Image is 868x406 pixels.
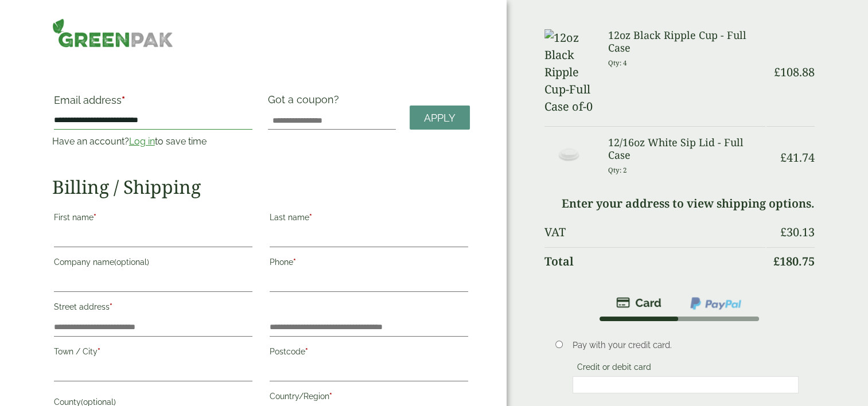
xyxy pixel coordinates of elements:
span: £ [773,253,780,269]
label: Street address [54,299,252,318]
label: Town / City [54,343,252,363]
a: Log in [129,136,155,147]
img: GreenPak Supplies [52,18,173,48]
p: Have an account? to save time [52,135,254,149]
label: Phone [270,254,468,274]
abbr: required [122,94,125,106]
h3: 12oz Black Ripple Cup - Full Case [608,29,765,54]
small: Qty: 4 [608,58,627,67]
abbr: required [305,347,308,356]
p: Pay with your credit card. [573,339,798,352]
span: Apply [424,112,456,124]
abbr: required [110,302,112,311]
span: (optional) [114,257,149,267]
th: Total [544,247,766,275]
bdi: 108.88 [774,64,815,80]
label: Got a coupon? [268,93,344,111]
span: £ [774,64,780,80]
span: £ [780,150,787,165]
abbr: required [98,347,100,356]
label: Email address [54,95,252,111]
span: £ [780,224,787,240]
img: ppcp-gateway.png [689,296,742,311]
label: Company name [54,254,252,274]
iframe: Secure card payment input frame [576,380,795,390]
bdi: 30.13 [780,224,815,240]
img: 12oz Black Ripple Cup-Full Case of-0 [544,29,594,115]
h3: 12/16oz White Sip Lid - Full Case [608,136,765,161]
label: Last name [270,209,468,229]
img: stripe.png [616,296,661,310]
abbr: required [329,392,332,401]
bdi: 41.74 [780,150,815,165]
label: Postcode [270,343,468,363]
abbr: required [94,213,96,222]
a: Apply [410,106,470,130]
td: Enter your address to view shipping options. [544,190,815,217]
label: First name [54,209,252,229]
bdi: 180.75 [773,253,815,269]
abbr: required [293,257,296,267]
abbr: required [309,213,312,222]
th: VAT [544,218,766,246]
small: Qty: 2 [608,166,627,174]
label: Credit or debit card [573,362,656,375]
h2: Billing / Shipping [52,176,470,198]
